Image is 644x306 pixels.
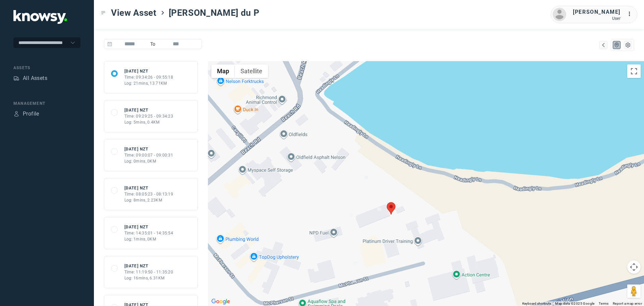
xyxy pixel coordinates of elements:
div: Management [13,100,80,106]
img: Application Logo [13,10,67,24]
div: Time: 14:35:01 - 14:35:54 [124,230,173,236]
div: Map [614,42,620,48]
button: Toggle fullscreen view [627,64,641,78]
div: [DATE] NZT [124,68,173,74]
a: ProfileProfile [13,110,39,118]
button: Show satellite imagery [235,64,268,78]
div: > [160,10,165,15]
div: Log: 0mins, 0KM [124,158,173,164]
div: [PERSON_NAME] [573,8,621,16]
a: Terms (opens in new tab) [599,302,609,305]
div: User [573,16,621,21]
span: [PERSON_NAME] du P [169,7,260,19]
div: : [627,10,635,18]
div: Log: 8mins, 2.23KM [124,197,173,203]
button: Show street map [211,64,235,78]
div: Log: 16mins, 6.31KM [124,275,173,281]
a: AssetsAll Assets [13,74,47,82]
div: Toggle Menu [101,10,106,15]
div: [DATE] NZT [124,224,173,230]
div: List [625,42,631,48]
div: [DATE] NZT [124,107,173,113]
div: [DATE] NZT [124,185,173,191]
div: [DATE] NZT [124,146,173,152]
div: : [627,10,635,19]
button: Map camera controls [627,260,641,274]
span: Map data ©2025 Google [555,302,594,305]
div: Log: 5mins, 0.4KM [124,119,173,125]
tspan: ... [628,11,634,16]
div: Log: 1mins, 0KM [124,236,173,242]
div: Time: 09:34:26 - 09:55:18 [124,74,173,80]
a: Report a map error [613,302,642,305]
div: Assets [13,65,80,71]
img: Google [210,297,232,306]
img: avatar.png [553,8,566,21]
div: Profile [13,111,19,117]
div: Time: 09:00:07 - 09:00:31 [124,152,173,158]
div: Time: 08:05:23 - 08:13:19 [124,191,173,197]
button: Drag Pegman onto the map to open Street View [627,285,641,298]
button: Keyboard shortcuts [522,301,551,306]
div: Assets [13,75,19,81]
span: To [148,39,158,49]
div: Time: 09:29:25 - 09:34:23 [124,113,173,119]
div: Log: 21mins, 13.71KM [124,80,173,86]
div: Profile [23,110,39,118]
span: View Asset [111,7,157,19]
div: [DATE] NZT [124,263,173,269]
div: Time: 11:19:50 - 11:35:20 [124,269,173,275]
div: Map [600,42,606,48]
div: All Assets [23,74,47,82]
a: Open this area in Google Maps (opens a new window) [210,297,232,306]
